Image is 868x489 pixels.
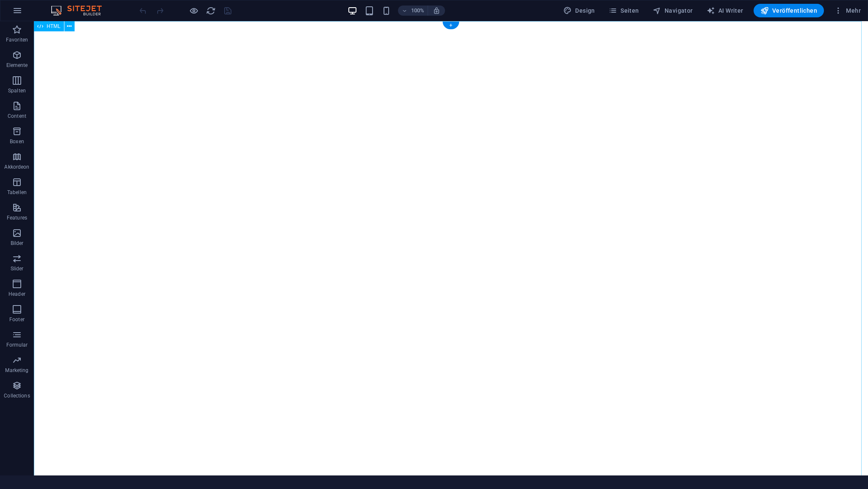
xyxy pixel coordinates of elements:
p: Collections [4,392,30,399]
span: Design [563,6,595,15]
button: AI Writer [703,4,747,17]
button: Klicke hier, um den Vorschau-Modus zu verlassen [189,6,199,16]
button: Navigator [649,4,696,17]
span: Navigator [653,6,693,15]
button: Mehr [831,4,864,17]
span: AI Writer [707,6,743,15]
p: Elemente [6,62,28,69]
p: Tabellen [7,189,27,196]
p: Footer [9,316,25,323]
p: Favoriten [6,36,28,43]
p: Boxen [10,138,24,145]
p: Content [8,113,26,119]
p: Marketing [5,367,28,374]
div: Design (Strg+Alt+Y) [560,4,598,17]
button: Veröffentlichen [754,4,824,17]
span: HTML [47,24,61,29]
p: Akkordeon [4,164,29,170]
span: Mehr [834,6,861,15]
button: Seiten [605,4,643,17]
img: Editor Logo [49,6,112,16]
h6: 100% [411,6,424,16]
p: Header [8,291,25,297]
p: Slider [11,265,24,272]
i: Seite neu laden [206,6,216,16]
p: Spalten [8,87,26,94]
span: Seiten [609,6,639,15]
div: + [442,22,459,29]
p: Formular [6,342,28,348]
button: Design [560,4,598,17]
i: Bei Größenänderung Zoomstufe automatisch an das gewählte Gerät anpassen. [433,7,440,14]
span: Veröffentlichen [760,6,817,15]
p: Bilder [11,240,24,247]
button: reload [206,6,216,16]
button: 100% [398,6,428,16]
p: Features [7,214,27,221]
